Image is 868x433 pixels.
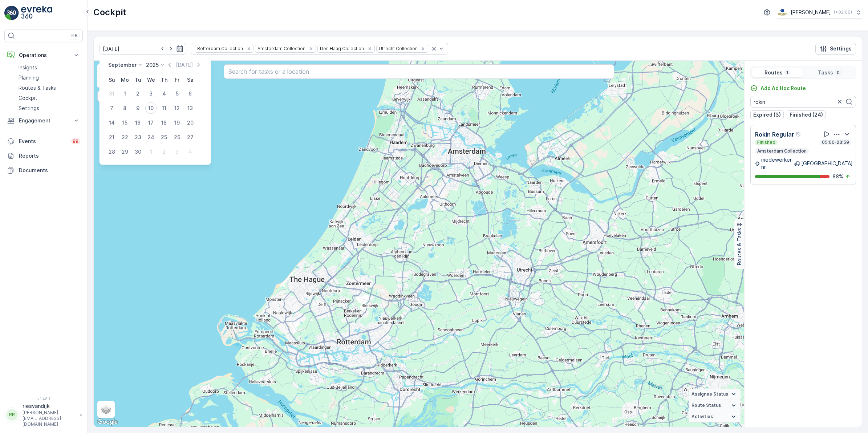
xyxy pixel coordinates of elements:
[98,76,109,87] a: Zoom Out
[171,117,183,129] div: 19
[691,391,728,397] span: Assignee Status
[21,6,52,20] img: logo_light-DOdMpM7g.png
[158,73,171,86] th: Thursday
[830,45,852,52] p: Settings
[171,73,184,86] th: Friday
[19,84,56,92] p: Routes & Tasks
[106,88,118,100] div: 31
[307,46,315,52] div: Remove Amsterdam Collection
[818,69,833,76] p: Tasks
[176,61,193,69] p: [DATE]
[786,70,789,76] p: 1
[821,139,850,145] p: 05:00-23:59
[691,402,721,408] span: Route Status
[4,397,83,401] span: v 1.48.1
[832,173,843,180] p: 88 %
[132,146,144,158] div: 30
[106,102,118,114] div: 7
[98,401,114,417] a: Layers
[132,117,144,129] div: 16
[184,88,196,100] div: 6
[106,146,118,158] div: 28
[750,96,856,108] input: Search Routes
[757,139,776,145] p: Finished
[184,117,196,129] div: 20
[4,149,83,163] a: Reports
[760,85,806,92] p: Add Ad Hoc Route
[195,45,244,52] div: Rotterdam Collection
[19,105,39,112] p: Settings
[158,146,170,158] div: 2
[419,46,427,52] div: Remove Utrecht Collection
[119,88,131,100] div: 1
[132,131,144,143] div: 23
[106,131,118,143] div: 21
[689,411,741,422] summary: Activities
[96,417,119,427] a: Open this area in Google Maps (opens a new window)
[750,110,784,119] button: Expired (3)
[834,9,852,15] p: ( +02:00 )
[801,160,853,167] p: [GEOGRAPHIC_DATA]
[19,117,68,124] p: Engagement
[119,131,131,143] div: 22
[19,167,80,174] p: Documents
[16,62,83,73] a: Insights
[119,117,131,129] div: 15
[132,102,144,114] div: 9
[23,402,76,410] p: riesvandijk
[4,48,83,62] button: Operations
[158,131,170,143] div: 25
[184,146,196,158] div: 4
[100,43,186,54] input: dd/mm/yyyy
[764,69,783,76] p: Routes
[753,111,781,118] p: Expired (3)
[377,45,419,52] div: Utrecht Collection
[93,7,126,18] p: Cockpit
[16,73,83,83] a: Planning
[146,61,159,69] p: 2025
[145,131,157,143] div: 24
[19,94,37,102] p: Cockpit
[105,73,118,86] th: Sunday
[761,156,794,171] p: medewerker-nr
[750,85,806,92] a: Add Ad Hoc Route
[108,61,137,69] p: September
[73,138,78,144] p: 99
[132,88,144,100] div: 2
[4,6,19,20] img: logo
[23,410,76,427] p: [PERSON_NAME][EMAIL_ADDRESS][DOMAIN_NAME]
[755,130,794,139] p: Rokin Regular
[158,117,170,129] div: 18
[171,102,183,114] div: 12
[19,52,68,59] p: Operations
[757,148,807,154] p: Amsterdam Collection
[366,46,374,52] div: Remove Den Haag Collection
[145,102,157,114] div: 10
[145,146,157,158] div: 1
[158,88,170,100] div: 4
[787,110,826,119] button: Finished (24)
[689,389,741,400] summary: Assignee Status
[790,111,823,118] p: Finished (24)
[16,83,83,93] a: Routes & Tasks
[4,402,83,427] button: RRriesvandijk[PERSON_NAME][EMAIL_ADDRESS][DOMAIN_NAME]
[119,146,131,158] div: 29
[815,43,856,54] button: Settings
[16,93,83,103] a: Cockpit
[689,400,741,411] summary: Route Status
[777,6,862,19] button: [PERSON_NAME](+02:00)
[224,64,614,79] input: Search for tasks or a location
[118,73,131,86] th: Monday
[691,414,713,420] span: Activities
[791,9,831,16] p: [PERSON_NAME]
[16,103,83,113] a: Settings
[245,46,253,52] div: Remove Rotterdam Collection
[19,138,67,145] p: Events
[184,102,196,114] div: 13
[131,73,145,86] th: Tuesday
[98,65,109,76] a: Zoom In
[6,409,18,421] div: RR
[255,45,307,52] div: Amsterdam Collection
[4,134,83,149] a: Events99
[158,102,170,114] div: 11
